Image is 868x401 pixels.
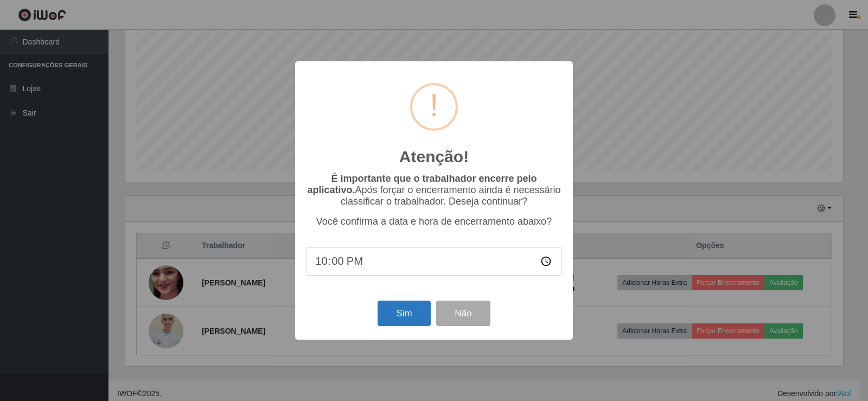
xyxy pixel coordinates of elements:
p: Após forçar o encerramento ainda é necessário classificar o trabalhador. Deseja continuar? [306,173,562,207]
p: Você confirma a data e hora de encerramento abaixo? [306,216,562,227]
h2: Atenção! [399,147,469,167]
button: Sim [378,301,430,326]
b: É importante que o trabalhador encerre pelo aplicativo. [307,173,537,195]
button: Não [436,301,490,326]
